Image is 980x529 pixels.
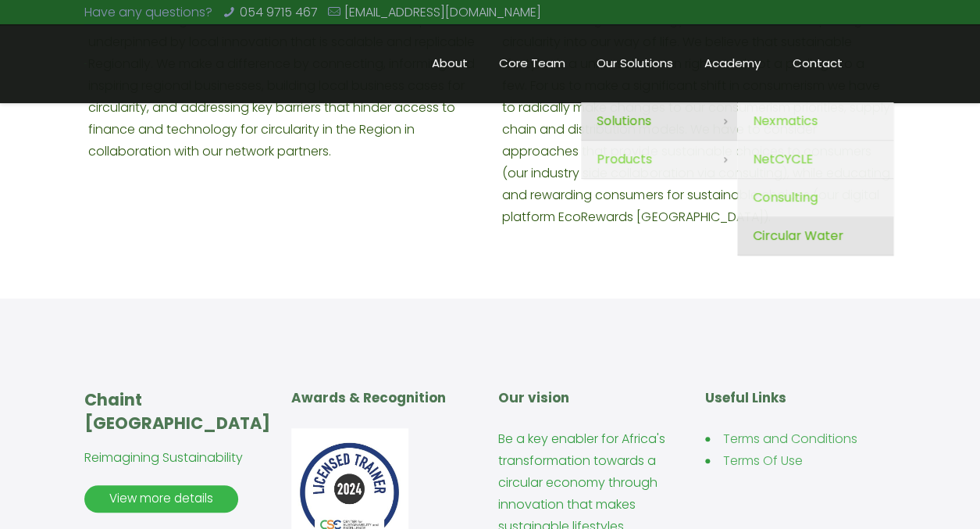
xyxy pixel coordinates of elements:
[416,52,483,75] span: About
[753,225,843,247] span: Circular Water
[737,102,893,141] a: Nexmatics
[597,148,652,170] span: Products
[239,3,317,21] a: 054 9715 467
[776,52,857,75] span: Contact
[581,24,689,102] a: Our Solutions
[723,430,857,448] a: Terms and Conditions
[581,52,689,75] span: Our Solutions
[84,24,87,102] a: Chaint Afrique
[737,179,893,217] a: Consulting
[498,388,689,408] h5: Our vision
[597,110,651,132] span: Solutions
[737,141,893,179] a: NetCYCLE
[581,141,737,179] a: Products
[689,52,776,75] span: Academy
[84,388,275,435] h4: Chaint [GEOGRAPHIC_DATA]
[291,388,482,408] h5: Awards & Recognition
[344,3,541,21] a: [EMAIL_ADDRESS][DOMAIN_NAME]
[705,388,896,408] h5: Useful Links
[689,24,776,102] a: Academy
[737,217,893,256] a: Circular Water
[753,110,818,132] span: Nexmatics
[84,447,275,469] p: Reimagining Sustainability
[581,102,737,141] a: Solutions
[753,187,818,209] span: Consulting
[776,24,857,102] a: Contact
[723,452,803,470] a: Terms Of Use
[483,24,581,102] a: Core Team
[84,485,238,512] a: View more details
[416,24,483,102] a: About
[483,52,581,75] span: Core Team
[753,148,813,170] span: NetCYCLE
[96,485,226,512] span: View more details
